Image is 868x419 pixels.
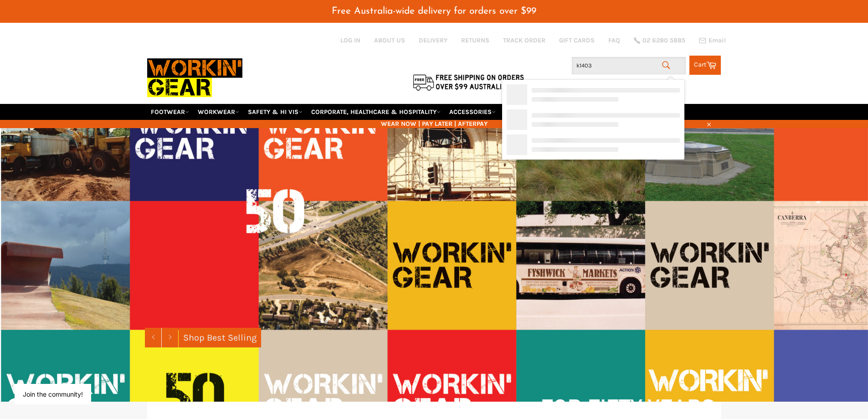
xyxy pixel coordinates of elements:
[332,6,536,16] span: Free Australia-wide delivery for orders over $99
[244,104,306,120] a: SAFETY & HI VIS
[411,72,525,92] img: Flat $9.95 shipping Australia wide
[308,104,444,120] a: CORPORATE, HEALTHCARE & HOSPITALITY
[179,328,261,347] a: Shop Best Selling
[461,36,489,45] a: RETURNS
[23,390,83,398] button: Join the community!
[559,36,595,45] a: GIFT CARDS
[689,56,721,75] a: Cart
[642,37,685,44] span: 02 6280 5885
[572,57,686,74] input: Search
[147,104,193,120] a: FOOTWEAR
[340,36,360,44] a: Log in
[194,104,243,120] a: WORKWEAR
[446,104,499,120] a: ACCESSORIES
[634,37,685,44] a: 02 6280 5885
[147,119,721,128] span: WEAR NOW | PAY LATER | AFTERPAY
[503,36,545,45] a: TRACK ORDER
[419,36,447,45] a: DELIVERY
[374,36,405,45] a: ABOUT US
[709,37,726,44] span: Email
[608,36,620,45] a: FAQ
[147,52,242,103] img: Workin Gear leaders in Workwear, Safety Boots, PPE, Uniforms. Australia's No.1 in Workwear
[699,37,726,44] a: Email
[501,104,563,120] a: RE-WORKIN' GEAR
